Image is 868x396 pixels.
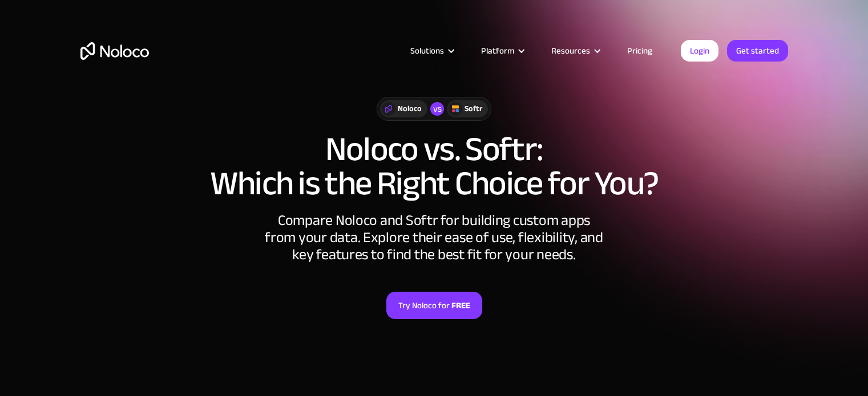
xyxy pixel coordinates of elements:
[386,292,482,319] a: Try Noloco forFREE
[263,212,605,263] div: Compare Noloco and Softr for building custom apps from your data. Explore their ease of use, flex...
[80,132,788,201] h1: Noloco vs. Softr: Which is the Right Choice for You?
[613,43,667,58] a: Pricing
[410,43,444,58] div: Solutions
[451,298,470,313] strong: FREE
[398,103,422,115] div: Noloco
[430,102,444,116] div: vs
[396,43,467,58] div: Solutions
[80,42,149,60] a: home
[467,43,537,58] div: Platform
[681,40,718,62] a: Login
[551,43,590,58] div: Resources
[727,40,788,62] a: Get started
[465,103,482,115] div: Softr
[481,43,514,58] div: Platform
[537,43,613,58] div: Resources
